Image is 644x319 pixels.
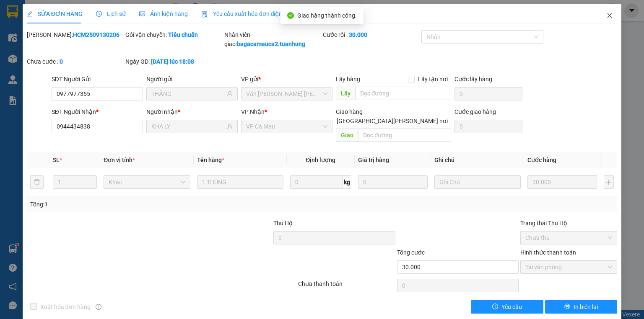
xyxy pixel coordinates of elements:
[306,157,335,163] span: Định lượng
[273,220,293,226] span: Thu Hộ
[27,10,83,17] span: SỬA ĐƠN HÀNG
[151,122,225,131] input: Tên người nhận
[492,304,498,310] span: exclamation-circle
[431,152,524,168] th: Ghi chú
[336,76,360,82] span: Lấy hàng
[606,12,613,19] span: close
[564,304,570,310] span: printer
[336,87,355,100] span: Lấy
[454,120,522,133] input: Cước giao hàng
[146,75,238,84] div: Người gửi
[545,300,618,314] button: printerIn biên lai
[237,41,305,47] b: bagacamauca2.tuanhung
[358,175,428,189] input: 0
[201,11,208,18] img: icon
[287,12,294,19] span: check-circle
[27,11,33,17] span: edit
[227,123,233,129] span: user
[358,129,451,142] input: Dọc đường
[151,58,194,65] b: [DATE] lúc 18:08
[520,249,576,256] label: Hình thức thanh toán
[323,30,420,39] div: Cước rồi :
[53,157,60,163] span: SL
[146,107,238,116] div: Người nhận
[27,57,124,66] div: Chưa cước :
[525,232,612,244] span: Chưa thu
[343,175,351,189] span: kg
[224,30,321,49] div: Nhân viên giao:
[139,10,188,17] span: Ảnh kiện hàng
[52,75,143,84] div: SĐT Người Gửi
[30,200,249,209] div: Tổng: 1
[397,249,425,256] span: Tổng cước
[96,10,126,17] span: Lịch sử
[297,279,396,294] div: Chưa thanh toán
[109,176,185,188] span: Khác
[358,157,389,163] span: Giá trị hàng
[527,157,556,163] span: Cước hàng
[336,129,358,142] span: Giao
[96,304,101,310] span: info-circle
[471,300,543,314] button: exclamation-circleYêu cầu
[598,4,621,28] button: Close
[434,175,521,189] input: Ghi Chú
[139,11,145,17] span: picture
[527,175,597,189] input: 0
[501,302,522,311] span: Yêu cầu
[336,108,363,115] span: Giao hàng
[525,261,612,273] span: Tại văn phòng
[574,302,598,311] span: In biên lai
[197,157,224,163] span: Tên hàng
[355,87,451,100] input: Dọc đường
[454,108,496,115] label: Cước giao hàng
[168,31,198,38] b: Tiêu chuẩn
[125,30,222,39] div: Gói vận chuyển:
[415,75,451,84] span: Lấy tận nơi
[241,75,332,84] div: VP gửi
[201,10,290,17] span: Yêu cầu xuất hóa đơn điện tử
[227,91,233,97] span: user
[125,57,222,66] div: Ngày GD:
[27,30,124,39] div: [PERSON_NAME]:
[454,87,522,100] input: Cước lấy hàng
[246,120,327,133] span: VP Cà Mau
[333,116,451,126] span: [GEOGRAPHIC_DATA][PERSON_NAME] nơi
[349,31,367,38] b: 30.000
[52,107,143,116] div: SĐT Người Nhận
[241,108,265,115] span: VP Nhận
[73,31,119,38] b: HCM2509130206
[197,175,283,189] input: VD: Bàn, Ghế
[297,12,357,19] span: Giao hàng thành công.
[104,157,135,163] span: Đơn vị tính
[151,89,225,98] input: Tên người gửi
[60,58,63,65] b: 0
[454,76,492,82] label: Cước lấy hàng
[520,219,617,228] div: Trạng thái Thu Hộ
[30,175,44,189] button: delete
[37,302,94,311] span: Xuất hóa đơn hàng
[246,87,327,100] span: Văn phòng Hồ Chí Minh
[96,11,102,17] span: clock-circle
[604,175,614,189] button: plus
